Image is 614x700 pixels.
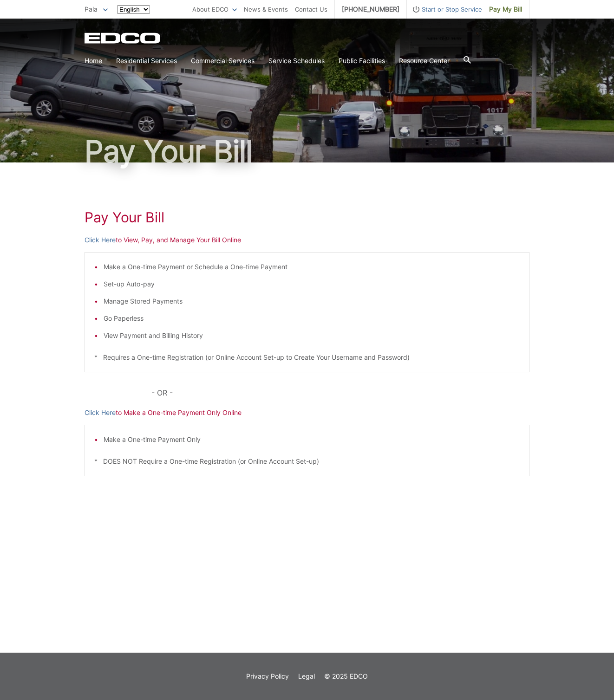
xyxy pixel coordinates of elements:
h1: Pay Your Bill [85,136,529,166]
a: Legal [298,671,315,681]
a: Privacy Policy [246,671,289,681]
li: Make a One-time Payment Only [104,434,520,445]
li: Set-up Auto-pay [104,279,520,289]
a: EDCD logo. Return to the homepage. [85,32,162,44]
li: Manage Stored Payments [104,296,520,306]
p: - OR - [151,386,529,399]
a: Public Facilities [339,56,385,66]
span: Pala [85,5,98,13]
a: Resource Center [399,56,450,66]
a: Home [85,56,102,66]
a: Commercial Services [191,56,255,66]
p: to Make a One-time Payment Only Online [85,408,529,418]
span: Pay My Bill [489,4,522,14]
a: Service Schedules [268,56,325,66]
p: * DOES NOT Require a One-time Registration (or Online Account Set-up) [94,456,520,467]
h1: Pay Your Bill [85,209,529,226]
a: About EDCO [192,4,237,14]
select: Select a language [117,5,150,14]
p: © 2025 EDCO [324,671,368,681]
a: Residential Services [116,56,177,66]
a: News & Events [244,4,288,14]
p: to View, Pay, and Manage Your Bill Online [85,235,529,245]
a: Click Here [85,408,116,418]
li: View Payment and Billing History [104,331,520,341]
a: Contact Us [295,4,327,14]
li: Make a One-time Payment or Schedule a One-time Payment [104,262,520,272]
p: * Requires a One-time Registration (or Online Account Set-up to Create Your Username and Password) [94,352,520,363]
li: Go Paperless [104,313,520,324]
a: Click Here [85,235,116,245]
